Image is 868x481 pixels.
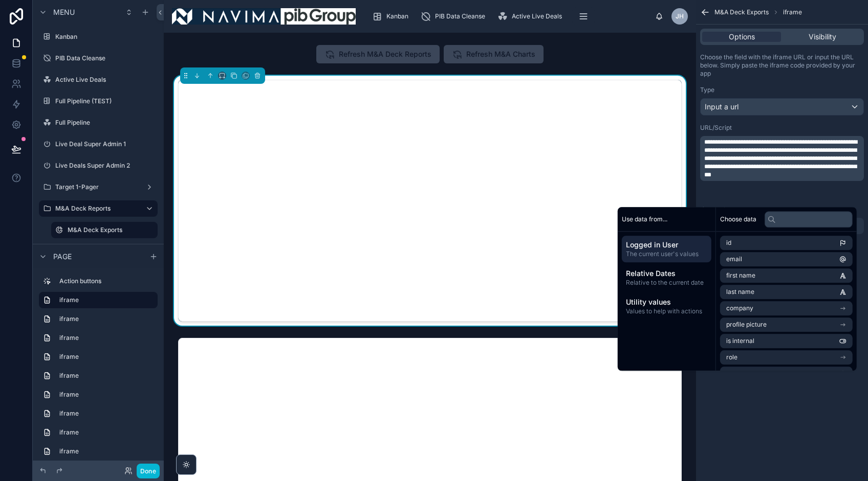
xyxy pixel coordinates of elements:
[55,76,156,84] label: Active Live Deals
[39,29,158,45] a: Kanban
[700,53,864,78] p: Choose the field with the iframe URL or input the URL below. Simply paste the iframe code provide...
[369,7,416,26] a: Kanban
[39,50,158,66] a: PIB Data Cleanse
[626,307,707,315] span: Values to help with actions
[494,7,569,26] a: Active Live Deals
[783,8,802,16] span: iframe
[55,140,156,148] label: Live Deal Super Admin 1
[172,8,356,25] img: App logo
[59,315,154,323] label: iframe
[59,372,154,380] label: iframe
[59,334,154,342] label: iframe
[626,250,707,258] span: The current user's values
[39,136,158,152] a: Live Deal Super Admin 1
[512,12,562,20] span: Active Live Deals
[59,296,149,304] label: iframe
[700,98,864,116] button: Input a url
[626,297,707,307] span: Utility values
[700,136,864,181] div: scrollable content
[53,251,72,261] span: Page
[626,268,707,279] span: Relative Dates
[626,279,707,287] span: Relative to the current date
[729,32,755,42] span: Options
[626,240,707,250] span: Logged in User
[59,428,154,437] label: iframe
[622,215,667,223] span: Use data from...
[55,119,156,127] label: Full Pipeline
[700,124,732,132] label: URL/Script
[55,33,156,41] label: Kanban
[386,12,408,20] span: Kanban
[51,222,158,238] a: M&A Deck Exports
[39,157,158,174] a: Live Deals Super Admin 2
[700,86,714,94] label: Type
[720,215,756,223] span: Choose data
[418,7,492,26] a: PIB Data Cleanse
[55,183,141,191] label: Target 1-Pager
[55,162,156,170] label: Live Deals Super Admin 2
[55,204,137,213] label: M&A Deck Reports
[59,277,154,285] label: Action buttons
[705,102,739,112] span: Input a url
[55,97,156,105] label: Full Pipeline (TEST)
[700,205,732,214] label: Iframe size
[53,7,75,17] span: Menu
[676,12,684,20] span: JH
[435,12,485,20] span: PIB Data Cleanse
[809,32,836,42] span: Visibility
[59,353,154,361] label: iframe
[364,5,655,28] div: scrollable content
[39,114,158,131] a: Full Pipeline
[618,232,715,324] div: scrollable content
[39,93,158,109] a: Full Pipeline (TEST)
[714,8,769,16] span: M&A Deck Exports
[39,72,158,88] a: Active Live Deals
[68,226,151,234] label: M&A Deck Exports
[55,54,156,62] label: PIB Data Cleanse
[39,179,158,195] a: Target 1-Pager
[59,409,154,418] label: iframe
[39,200,158,217] a: M&A Deck Reports
[59,447,154,455] label: iframe
[59,391,154,399] label: iframe
[33,268,164,461] div: scrollable content
[137,464,160,478] button: Done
